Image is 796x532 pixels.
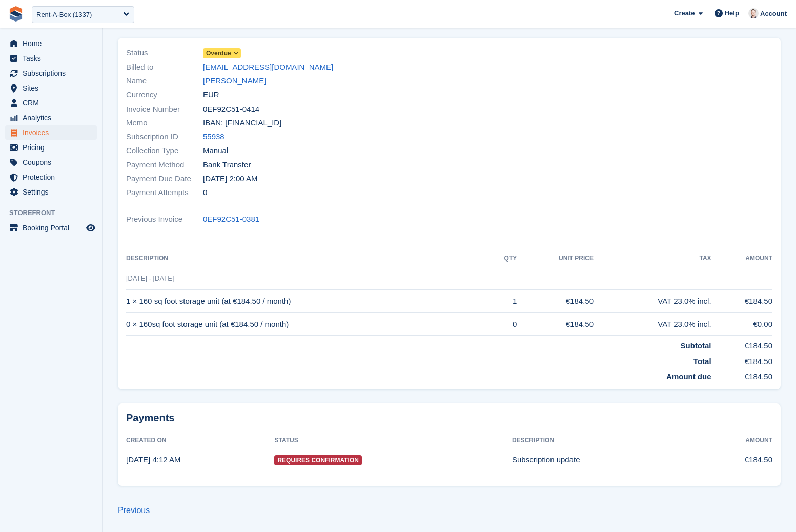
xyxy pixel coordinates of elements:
span: Settings [23,185,84,199]
a: menu [5,155,97,169]
img: Jeff Knox [748,8,759,18]
a: menu [5,221,97,235]
span: 0 [203,187,207,199]
a: menu [5,36,97,51]
td: €184.50 [517,313,594,336]
span: Memo [126,117,203,129]
a: menu [5,111,97,125]
span: Payment Method [126,159,203,171]
th: Amount [711,250,772,267]
strong: Total [693,357,711,366]
td: 0 [489,313,517,336]
th: Created On [126,433,274,449]
a: Overdue [203,47,241,59]
span: CRM [23,96,84,110]
td: 0 × 160sq foot storage unit (at €184.50 / month) [126,313,489,336]
a: [EMAIL_ADDRESS][DOMAIN_NAME] [203,61,333,73]
th: Amount [697,433,772,449]
td: €184.50 [711,367,772,383]
a: menu [5,140,97,155]
time: 2025-08-01 03:12:27 UTC [126,455,180,464]
span: Invoice Number [126,103,203,115]
span: Sites [23,81,84,95]
strong: Subtotal [681,341,711,350]
span: Subscription ID [126,131,203,143]
span: Requires Confirmation [274,455,361,465]
a: 0EF92C51-0381 [203,214,259,225]
div: VAT 23.0% incl. [594,295,711,307]
td: €184.50 [711,336,772,352]
th: Tax [594,250,711,267]
td: 1 × 160 sq foot storage unit (at €184.50 / month) [126,290,489,313]
a: 55938 [203,131,224,143]
span: Protection [23,170,84,184]
span: Bank Transfer [203,159,251,171]
td: €184.50 [697,449,772,471]
a: menu [5,81,97,95]
td: Subscription update [512,449,697,471]
th: QTY [489,250,517,267]
td: €0.00 [711,313,772,336]
th: Status [274,433,512,449]
a: menu [5,125,97,140]
th: Description [512,433,697,449]
span: Name [126,75,203,87]
span: Create [674,8,695,18]
span: Help [725,8,739,18]
a: menu [5,51,97,66]
span: Coupons [23,155,84,169]
td: €184.50 [711,352,772,368]
td: 1 [489,290,517,313]
a: [PERSON_NAME] [203,75,266,87]
span: Subscriptions [23,66,84,80]
span: Storefront [9,208,102,218]
span: Overdue [206,49,231,58]
td: €184.50 [711,290,772,313]
span: Home [23,36,84,51]
a: menu [5,66,97,80]
span: Collection Type [126,145,203,157]
strong: Amount due [666,372,711,381]
span: Booking Portal [23,221,84,235]
span: Currency [126,89,203,101]
a: menu [5,96,97,110]
span: Status [126,47,203,59]
span: Invoices [23,125,84,140]
span: Billed to [126,61,203,73]
span: Payment Due Date [126,173,203,185]
a: Preview store [85,222,97,234]
span: Analytics [23,111,84,125]
span: EUR [203,89,219,101]
time: 2025-08-02 01:00:00 UTC [203,173,257,185]
th: Description [126,250,489,267]
span: 0EF92C51-0414 [203,103,259,115]
span: Manual [203,145,228,157]
span: Tasks [23,51,84,66]
span: Account [760,9,787,19]
th: Unit Price [517,250,594,267]
h2: Payments [126,412,772,424]
a: Previous [118,506,150,515]
span: [DATE] - [DATE] [126,274,174,282]
div: VAT 23.0% incl. [594,318,711,330]
span: Previous Invoice [126,214,203,225]
span: Pricing [23,140,84,155]
td: €184.50 [517,290,594,313]
span: IBAN: [FINANCIAL_ID] [203,117,281,129]
img: stora-icon-8386f47178a22dfd0bd8f6a31ec36ba5ce8667c1dd55bd0f319d3a0aa187defe.svg [8,6,24,22]
div: Rent-A-Box (1337) [36,10,92,20]
a: menu [5,170,97,184]
span: Payment Attempts [126,187,203,199]
a: menu [5,185,97,199]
